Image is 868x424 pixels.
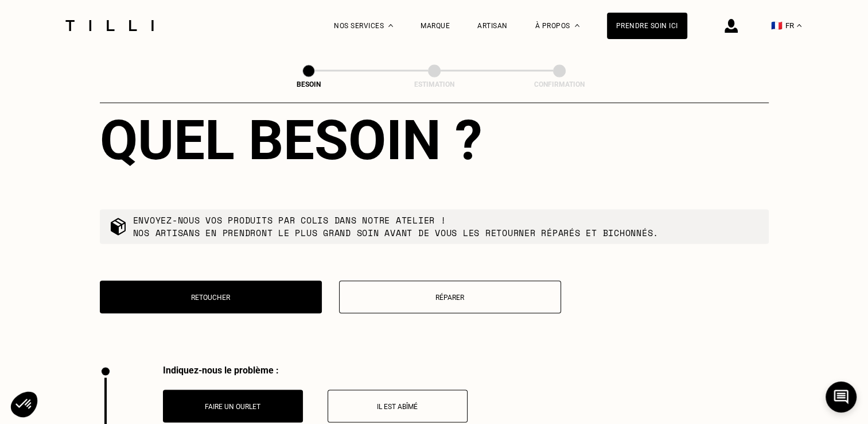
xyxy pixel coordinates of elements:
[61,20,158,31] img: Logo du service de couturière Tilli
[100,108,769,172] div: Quel besoin ?
[502,80,617,88] div: Confirmation
[169,402,297,410] p: Faire un ourlet
[100,280,322,313] button: Retoucher
[771,20,783,31] span: 🇫🇷
[334,402,461,410] p: Il est abîmé
[339,280,561,313] button: Réparer
[575,24,579,27] img: Menu déroulant à propos
[725,19,738,33] img: icône connexion
[251,80,366,88] div: Besoin
[163,364,468,375] div: Indiquez-nous le problème :
[377,80,492,88] div: Estimation
[477,22,508,30] a: Artisan
[106,293,316,301] p: Retoucher
[163,390,303,422] button: Faire un ourlet
[388,24,393,27] img: Menu déroulant
[133,214,659,239] p: Envoyez-nous vos produits par colis dans notre atelier ! Nos artisans en prendront le plus grand ...
[607,13,687,39] a: Prendre soin ici
[328,390,468,422] button: Il est abîmé
[797,24,801,27] img: menu déroulant
[109,217,127,236] img: commande colis
[345,293,555,301] p: Réparer
[421,22,450,30] a: Marque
